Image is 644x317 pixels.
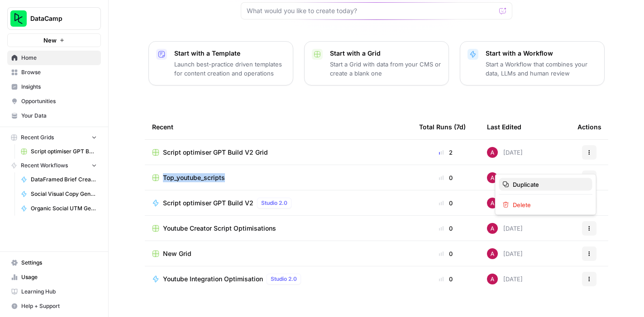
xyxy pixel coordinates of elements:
[10,10,27,27] img: DataCamp Logo
[21,54,97,62] span: Home
[419,274,472,284] div: 0
[17,144,101,159] a: Script optimiser GPT Build V2 Grid
[21,288,97,296] span: Learning Hub
[577,114,601,139] div: Actions
[17,201,101,216] a: Organic Social UTM Generator
[487,248,498,259] img: 43c7ryrks7gay32ec4w6nmwi11rw
[7,33,101,47] button: New
[152,224,405,233] a: Youtube Creator Script Optimisations
[31,147,97,156] span: Script optimiser GPT Build V2 Grid
[460,41,605,85] button: Start with a WorkflowStart a Workflow that combines your data, LLMs and human review
[487,274,523,284] div: [DATE]
[486,60,597,78] p: Start a Workflow that combines your data, LLMs and human review
[513,200,585,209] span: Delete
[31,204,97,213] span: Organic Social UTM Generator
[163,274,263,284] span: Youtube Integration Optimisation
[163,148,268,157] span: Script optimiser GPT Build V2 Grid
[163,224,276,233] span: Youtube Creator Script Optimisations
[7,270,101,284] a: Usage
[271,275,297,283] span: Studio 2.0
[174,60,286,78] p: Launch best-practice driven templates for content creation and operations
[7,7,101,30] button: Workspace: DataCamp
[419,173,472,182] div: 0
[487,147,498,158] img: 43c7ryrks7gay32ec4w6nmwi11rw
[21,273,97,281] span: Usage
[21,133,54,142] span: Recent Grids
[419,224,472,233] div: 0
[7,65,101,80] a: Browse
[487,223,523,234] div: [DATE]
[148,41,293,85] button: Start with a TemplateLaunch best-practice driven templates for content creation and operations
[487,274,498,284] img: 43c7ryrks7gay32ec4w6nmwi11rw
[261,199,287,207] span: Studio 2.0
[152,173,405,182] a: Top_youtube_scripts
[487,223,498,234] img: 43c7ryrks7gay32ec4w6nmwi11rw
[31,175,97,184] span: DataFramed Brief Creator - Rhys v5
[487,172,498,183] img: 43c7ryrks7gay32ec4w6nmwi11rw
[152,249,405,258] a: New Grid
[7,94,101,109] a: Opportunities
[7,131,101,144] button: Recent Grids
[21,68,97,76] span: Browse
[30,14,85,23] span: DataCamp
[21,259,97,267] span: Settings
[487,198,498,208] img: 43c7ryrks7gay32ec4w6nmwi11rw
[330,49,441,58] p: Start with a Grid
[7,284,101,299] a: Learning Hub
[486,49,597,58] p: Start with a Workflow
[330,60,441,78] p: Start a Grid with data from your CMS or create a blank one
[487,198,523,208] div: [DATE]
[419,148,472,157] div: 2
[21,83,97,91] span: Insights
[419,199,472,208] div: 0
[163,249,191,258] span: New Grid
[21,97,97,105] span: Opportunities
[152,114,405,139] div: Recent
[17,187,101,201] a: Social Visual Copy Generator
[7,299,101,313] button: Help + Support
[513,180,585,189] span: Duplicate
[487,172,523,183] div: [DATE]
[7,159,101,172] button: Recent Workflows
[163,199,253,208] span: Script optimiser GPT Build V2
[7,80,101,94] a: Insights
[152,148,405,157] a: Script optimiser GPT Build V2 Grid
[487,114,521,139] div: Last Edited
[31,190,97,198] span: Social Visual Copy Generator
[163,173,225,182] span: Top_youtube_scripts
[21,302,97,310] span: Help + Support
[174,49,286,58] p: Start with a Template
[21,112,97,120] span: Your Data
[7,51,101,65] a: Home
[247,6,496,15] input: What would you like to create today?
[7,109,101,123] a: Your Data
[419,249,472,258] div: 0
[43,36,57,45] span: New
[487,248,523,259] div: [DATE]
[304,41,449,85] button: Start with a GridStart a Grid with data from your CMS or create a blank one
[487,147,523,158] div: [DATE]
[152,198,405,208] a: Script optimiser GPT Build V2Studio 2.0
[152,274,405,284] a: Youtube Integration OptimisationStudio 2.0
[419,114,466,139] div: Total Runs (7d)
[7,255,101,270] a: Settings
[21,161,68,170] span: Recent Workflows
[17,172,101,187] a: DataFramed Brief Creator - Rhys v5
